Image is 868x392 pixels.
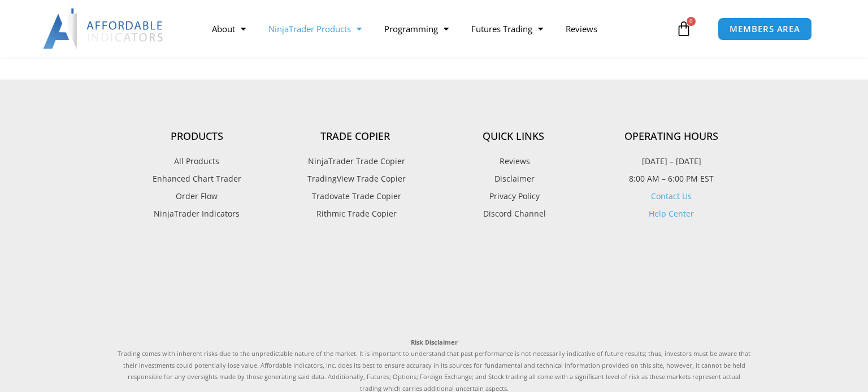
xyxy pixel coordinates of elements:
[434,206,592,221] a: Discord Channel
[276,171,434,186] a: TradingView Trade Copier
[649,208,694,219] a: Help Center
[201,16,257,42] a: About
[118,154,276,169] a: All Products
[492,171,535,186] span: Disclaimer
[305,154,405,169] span: NinjaTrader Trade Copier
[480,206,546,221] span: Discord Channel
[651,191,692,201] a: Contact Us
[176,189,218,204] span: Order Flow
[592,154,750,169] p: [DATE] – [DATE]
[276,189,434,204] a: Tradovate Trade Copier
[314,206,397,221] span: Rithmic Trade Copier
[434,171,592,186] a: Disclaimer
[118,130,276,143] h4: Products
[460,16,554,42] a: Futures Trading
[153,171,241,186] span: Enhanced Chart Trader
[434,130,592,143] h4: Quick Links
[497,154,530,169] span: Reviews
[118,171,276,186] a: Enhanced Chart Trader
[434,154,592,169] a: Reviews
[487,189,540,204] span: Privacy Policy
[373,16,460,42] a: Programming
[201,16,673,42] nav: Menu
[276,206,434,221] a: Rithmic Trade Copier
[43,8,164,49] img: LogoAI | Affordable Indicators – NinjaTrader
[730,25,800,33] span: MEMBERS AREA
[411,338,458,346] strong: Risk Disclaimer
[592,130,750,143] h4: Operating Hours
[276,130,434,143] h4: Trade Copier
[687,17,696,26] span: 0
[174,154,219,169] span: All Products
[276,154,434,169] a: NinjaTrader Trade Copier
[305,171,406,186] span: TradingView Trade Copier
[434,189,592,204] a: Privacy Policy
[257,16,373,42] a: NinjaTrader Products
[118,189,276,204] a: Order Flow
[309,189,401,204] span: Tradovate Trade Copier
[154,206,240,221] span: NinjaTrader Indicators
[554,16,609,42] a: Reviews
[592,171,750,186] p: 8:00 AM – 6:00 PM EST
[659,12,709,45] a: 0
[118,246,750,325] iframe: Customer reviews powered by Trustpilot
[718,17,812,41] a: MEMBERS AREA
[118,206,276,221] a: NinjaTrader Indicators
